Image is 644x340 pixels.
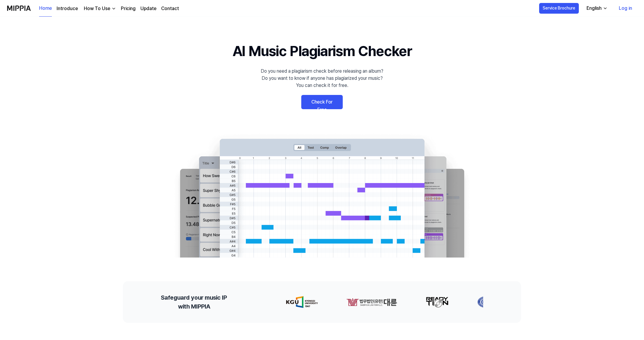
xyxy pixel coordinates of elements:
a: Contact [161,5,179,12]
img: partner-logo-3 [477,296,495,308]
img: main Image [168,133,476,258]
a: Home [39,0,52,17]
a: Introduce [57,5,78,12]
a: Check For Free [301,95,343,109]
img: partner-logo-0 [286,296,317,308]
img: partner-logo-2 [425,296,448,308]
h1: AI Music Plagiarism Checker [233,40,412,62]
img: partner-logo-1 [346,296,397,308]
div: English [585,5,603,12]
button: Service Brochure [539,3,579,14]
h2: Safeguard your music IP with MIPPIA [161,293,227,311]
a: Update [140,5,156,12]
img: down [111,6,116,11]
div: Do you need a plagiarism check before releasing an album? Do you want to know if anyone has plagi... [261,68,383,89]
button: How To Use [83,5,116,12]
a: Pricing [121,5,136,12]
button: English [582,2,611,14]
div: How To Use [83,5,111,12]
